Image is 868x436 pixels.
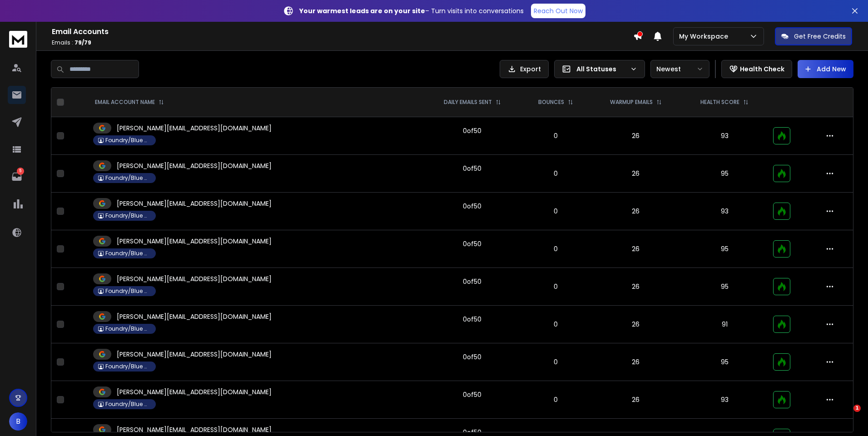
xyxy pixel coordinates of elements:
[105,363,151,370] p: Foundry/Blue Collar
[299,6,425,15] strong: Your warmest leads are on your site
[679,32,732,41] p: My Workspace
[775,27,852,45] button: Get Free Credits
[794,32,846,41] p: Get Free Credits
[681,268,768,306] td: 95
[17,168,24,175] p: 5
[534,6,583,15] p: Reach Out Now
[681,343,768,381] td: 95
[590,343,681,381] td: 26
[590,306,681,343] td: 26
[527,131,585,140] p: 0
[117,274,272,283] p: [PERSON_NAME][EMAIL_ADDRESS][DOMAIN_NAME]
[117,387,272,396] p: [PERSON_NAME][EMAIL_ADDRESS][DOMAIN_NAME]
[527,395,585,404] p: 0
[117,237,272,246] p: [PERSON_NAME][EMAIL_ADDRESS][DOMAIN_NAME]
[105,250,151,257] p: Foundry/Blue Collar
[95,99,164,106] div: EMAIL ACCOUNT NAME
[463,202,481,211] div: 0 of 50
[527,207,585,216] p: 0
[798,60,853,78] button: Add New
[740,64,784,74] p: Health Check
[590,117,681,155] td: 26
[721,60,792,78] button: Health Check
[117,350,272,359] p: [PERSON_NAME][EMAIL_ADDRESS][DOMAIN_NAME]
[681,306,768,343] td: 91
[463,390,481,399] div: 0 of 50
[576,64,626,74] p: All Statuses
[105,325,151,332] p: Foundry/Blue Collar
[681,193,768,230] td: 93
[527,169,585,178] p: 0
[117,161,272,170] p: [PERSON_NAME][EMAIL_ADDRESS][DOMAIN_NAME]
[681,381,768,419] td: 93
[74,39,91,46] span: 79 / 79
[117,312,272,321] p: [PERSON_NAME][EMAIL_ADDRESS][DOMAIN_NAME]
[105,137,151,144] p: Foundry/Blue Collar
[105,287,151,295] p: Foundry/Blue Collar
[444,99,492,106] p: DAILY EMAILS SENT
[463,164,481,173] div: 0 of 50
[590,230,681,268] td: 26
[700,99,739,106] p: HEALTH SCORE
[527,357,585,367] p: 0
[105,212,151,219] p: Foundry/Blue Collar
[105,174,151,182] p: Foundry/Blue Collar
[610,99,653,106] p: WARMUP EMAILS
[105,401,151,408] p: Foundry/Blue Collar
[590,381,681,419] td: 26
[463,277,481,286] div: 0 of 50
[681,155,768,193] td: 95
[117,124,272,133] p: [PERSON_NAME][EMAIL_ADDRESS][DOMAIN_NAME]
[9,412,27,431] button: B
[463,239,481,248] div: 0 of 50
[650,60,709,78] button: Newest
[463,126,481,135] div: 0 of 50
[8,168,26,186] a: 5
[527,282,585,291] p: 0
[52,26,633,37] h1: Email Accounts
[117,425,272,434] p: [PERSON_NAME][EMAIL_ADDRESS][DOMAIN_NAME]
[681,230,768,268] td: 95
[538,99,564,106] p: BOUNCES
[531,4,585,18] a: Reach Out Now
[299,6,524,15] p: – Turn visits into conversations
[590,268,681,306] td: 26
[117,199,272,208] p: [PERSON_NAME][EMAIL_ADDRESS][DOMAIN_NAME]
[590,155,681,193] td: 26
[527,244,585,253] p: 0
[835,405,857,426] iframe: Intercom live chat
[853,405,861,412] span: 1
[9,31,27,48] img: logo
[463,315,481,324] div: 0 of 50
[52,39,633,46] p: Emails :
[527,320,585,329] p: 0
[463,352,481,362] div: 0 of 50
[500,60,549,78] button: Export
[681,117,768,155] td: 93
[590,193,681,230] td: 26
